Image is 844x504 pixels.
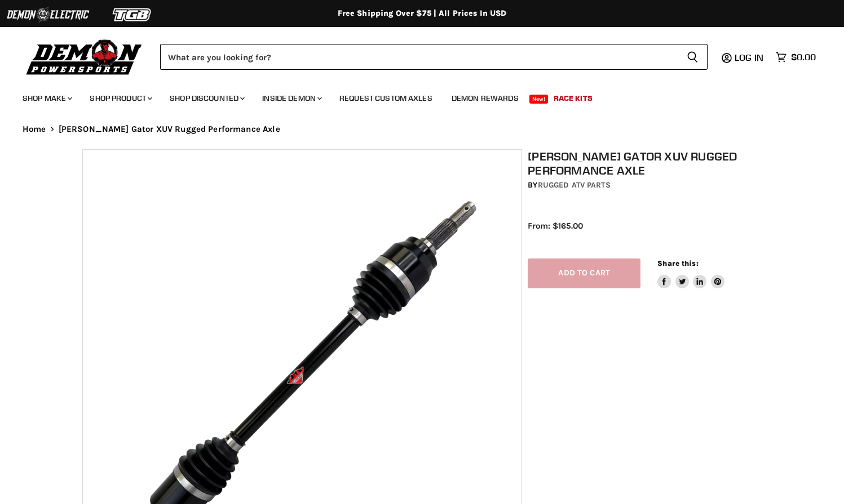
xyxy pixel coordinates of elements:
[791,52,816,63] span: $0.00
[528,149,767,177] h1: [PERSON_NAME] Gator XUV Rugged Performance Axle
[545,87,601,110] a: Race Kits
[160,44,678,70] input: Search
[81,87,159,110] a: Shop Product
[529,95,549,104] span: New!
[161,87,251,110] a: Shop Discounted
[730,52,770,63] a: Log in
[528,179,767,191] div: by
[23,124,46,134] a: Home
[160,44,708,70] form: Product
[443,87,527,110] a: Demon Rewards
[657,259,698,267] span: Share this:
[14,87,79,110] a: Shop Make
[657,258,724,288] aside: Share this:
[23,37,146,77] img: Demon Powersports
[6,4,90,25] img: Demon Electric Logo 2
[538,180,611,190] a: Rugged ATV Parts
[770,49,821,65] a: $0.00
[331,87,441,110] a: Request Custom Axles
[14,82,813,110] ul: Main menu
[528,221,583,231] span: From: $165.00
[59,124,280,134] span: [PERSON_NAME] Gator XUV Rugged Performance Axle
[90,4,175,25] img: TGB Logo 2
[678,44,708,70] button: Search
[254,87,329,110] a: Inside Demon
[735,52,763,63] span: Log in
